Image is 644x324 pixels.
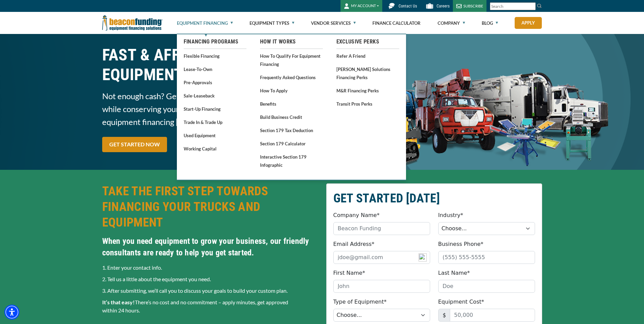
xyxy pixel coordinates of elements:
[438,280,535,293] input: Doe
[260,139,323,148] a: Section 179 Calculator
[529,4,534,9] a: Clear search text
[515,17,542,29] a: Apply
[102,287,318,295] p: 3. After submitting, we’ll call you to discuss your goals to build your custom plan.
[399,4,417,8] span: Contact Us
[311,12,356,34] a: Vendor Services
[333,251,430,264] input: jdoe@gmail.com
[102,264,318,272] p: 1. Enter your contact info.
[438,211,463,219] label: Industry*
[184,78,246,87] a: Pre-approvals
[333,211,380,219] label: Company Name*
[438,309,450,322] span: $
[438,269,470,277] label: Last Name*
[184,91,246,100] a: Sale-Leaseback
[333,191,535,206] h2: GET STARTED [DATE]
[260,86,323,95] a: How to Apply
[184,118,246,126] a: Trade In & Trade Up
[260,52,323,68] a: How to Qualify for Equipment Financing
[336,100,399,108] a: Transit Pros Perks
[102,275,318,283] p: 2. Tell us a little about the equipment you need.
[102,45,318,85] h1: FAST & AFFORDABLE TRUCK &
[336,52,399,60] a: Refer a Friend
[184,65,246,73] a: Lease-To-Own
[537,3,542,8] img: Search
[333,280,430,293] input: John
[177,12,233,34] a: Equipment Financing
[437,4,449,8] span: Careers
[450,309,535,322] input: 50,000
[333,298,387,306] label: Type of Equipment*
[102,90,318,128] span: Not enough cash? Get the trucks and equipment you need while conserving your cash! Opt for fast, ...
[438,240,483,248] label: Business Phone*
[438,251,535,264] input: (555) 555-5555
[482,12,498,34] a: Blog
[336,38,399,46] a: Exclusive Perks
[184,52,246,60] a: Flexible Financing
[419,253,427,262] img: npw-badge-icon-locked.svg
[102,299,135,305] strong: It’s that easy!
[260,152,323,169] a: Interactive Section 179 Infographic
[260,73,323,82] a: Frequently Asked Questions
[102,12,163,34] img: Beacon Funding Corporation logo
[336,65,399,82] a: [PERSON_NAME] Solutions Financing Perks
[260,100,323,108] a: Benefits
[4,305,19,320] div: Accessibility Menu
[438,12,465,34] a: Company
[333,240,374,248] label: Email Address*
[250,12,294,34] a: Equipment Types
[336,86,399,95] a: M&R Financing Perks
[184,131,246,140] a: Used Equipment
[490,2,536,10] input: Search
[102,137,167,152] a: GET STARTED NOW
[102,65,318,85] span: EQUIPMENT FINANCING
[438,298,484,306] label: Equipment Cost*
[260,38,323,46] a: How It Works
[260,126,323,134] a: Section 179 Tax Deduction
[184,38,246,46] a: Financing Programs
[372,12,421,34] a: Finance Calculator
[260,113,323,121] a: Build Business Credit
[333,269,365,277] label: First Name*
[102,298,318,314] p: There’s no cost and no commitment – apply minutes, get approved within 24 hours.
[102,235,318,258] h4: When you need equipment to grow your business, our friendly consultants are ready to help you get...
[102,183,318,230] h2: TAKE THE FIRST STEP TOWARDS FINANCING YOUR TRUCKS AND EQUIPMENT
[184,105,246,113] a: Start-Up Financing
[184,144,246,153] a: Working Capital
[333,222,430,235] input: Beacon Funding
